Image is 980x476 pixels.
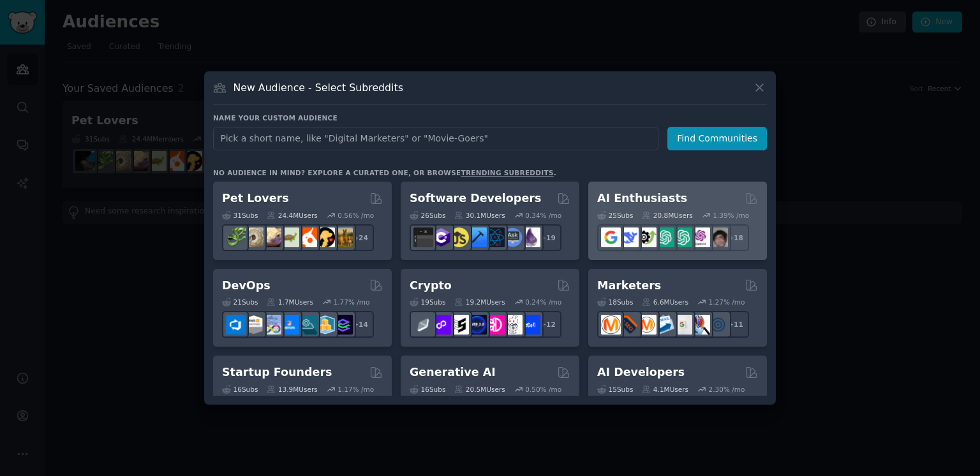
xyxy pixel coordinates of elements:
img: iOSProgramming [467,227,487,247]
div: 1.39 % /mo [713,211,749,220]
div: + 18 [722,224,749,251]
div: 24.4M Users [267,211,317,220]
h2: DevOps [222,278,271,294]
div: 13.9M Users [267,385,317,394]
img: learnjavascript [449,227,469,247]
img: content_marketing [601,315,621,335]
div: 19 Sub s [410,298,445,307]
div: + 19 [535,224,561,251]
div: 18 Sub s [597,298,633,307]
h2: Startup Founders [222,364,332,380]
h2: Pet Lovers [222,191,289,206]
img: AskComputerScience [503,227,523,247]
div: + 24 [347,224,374,251]
div: 16 Sub s [410,385,445,394]
div: 1.17 % /mo [338,385,374,394]
img: azuredevops [226,315,246,335]
h2: AI Developers [597,364,685,380]
img: herpetology [226,227,246,247]
img: defiblockchain [485,315,505,335]
img: elixir [521,227,540,247]
img: PetAdvice [315,227,335,247]
img: Docker_DevOps [262,315,281,335]
img: GoogleGeminiAI [601,227,621,247]
img: AWS_Certified_Experts [244,315,264,335]
div: 26 Sub s [410,211,445,220]
img: csharp [431,227,451,247]
h3: New Audience - Select Subreddits [234,81,403,94]
img: ballpython [244,227,264,247]
div: 0.24 % /mo [525,298,561,307]
div: 1.7M Users [267,298,313,307]
img: DevOpsLinks [279,315,299,335]
img: leopardgeckos [262,227,281,247]
div: 25 Sub s [597,211,633,220]
div: 1.77 % /mo [334,298,370,307]
div: 19.2M Users [454,298,505,307]
img: platformengineering [297,315,317,335]
div: 21 Sub s [222,298,258,307]
a: trending subreddits [461,169,553,177]
img: chatgpt_promptDesign [655,227,674,247]
h2: Marketers [597,278,661,294]
img: aws_cdk [315,315,335,335]
img: googleads [672,315,692,335]
h3: Name your custom audience [213,113,767,122]
h2: AI Enthusiasts [597,191,687,206]
img: Emailmarketing [655,315,674,335]
div: 30.1M Users [454,211,505,220]
div: 2.30 % /mo [709,385,745,394]
img: ArtificalIntelligence [708,227,728,247]
div: + 12 [535,311,561,338]
div: 20.5M Users [454,385,505,394]
img: ethstaker [449,315,469,335]
img: OnlineMarketing [708,315,728,335]
div: 4.1M Users [642,385,688,394]
img: OpenAIDev [690,227,710,247]
img: DeepSeek [619,227,639,247]
img: turtle [279,227,299,247]
div: 6.6M Users [642,298,688,307]
img: reactnative [485,227,505,247]
div: 20.8M Users [642,211,692,220]
div: + 11 [722,311,749,338]
div: + 14 [347,311,374,338]
div: 0.34 % /mo [525,211,561,220]
img: defi_ [521,315,540,335]
h2: Generative AI [410,364,496,380]
h2: Crypto [410,278,452,294]
div: 1.27 % /mo [709,298,745,307]
img: MarketingResearch [690,315,710,335]
div: 0.50 % /mo [525,385,561,394]
img: web3 [467,315,487,335]
div: 15 Sub s [597,385,633,394]
img: AskMarketing [637,315,657,335]
img: software [413,227,433,247]
div: 16 Sub s [222,385,258,394]
input: Pick a short name, like "Digital Marketers" or "Movie-Goers" [213,127,658,150]
div: 0.56 % /mo [338,211,374,220]
img: bigseo [619,315,639,335]
div: 31 Sub s [222,211,258,220]
img: CryptoNews [503,315,523,335]
h2: Software Developers [410,191,541,206]
img: cockatiel [297,227,317,247]
img: 0xPolygon [431,315,451,335]
img: ethfinance [413,315,433,335]
img: PlatformEngineers [333,315,353,335]
img: chatgpt_prompts_ [672,227,692,247]
img: dogbreed [333,227,353,247]
button: Find Communities [667,127,767,150]
img: AItoolsCatalog [637,227,657,247]
div: No audience in mind? Explore a curated one, or browse . [213,168,556,177]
